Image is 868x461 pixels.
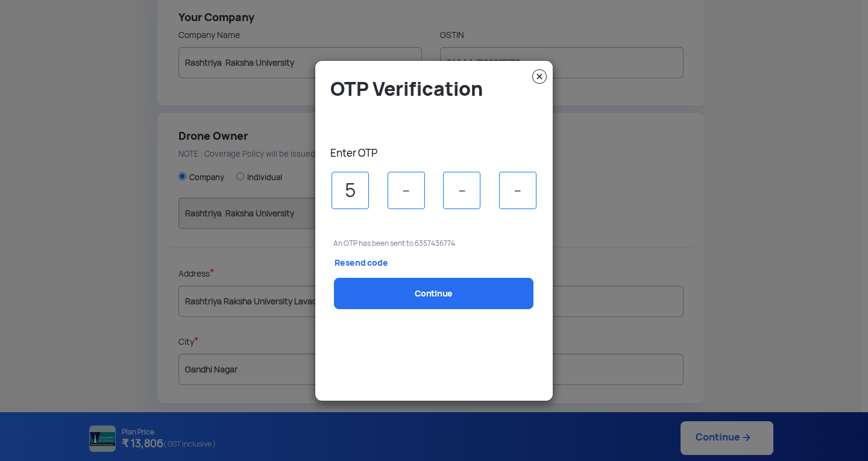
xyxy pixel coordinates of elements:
img: close [532,69,547,84]
input: - [388,172,425,209]
input: - [443,172,480,209]
a: Continue [334,278,533,309]
a: Resend code [319,248,440,278]
input: - [499,172,536,209]
p: Enter OTP [330,146,544,160]
input: - [332,172,369,209]
p: An OTP has been sent to 6357436774 [333,239,535,248]
h4: OTP Verification [330,77,544,101]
